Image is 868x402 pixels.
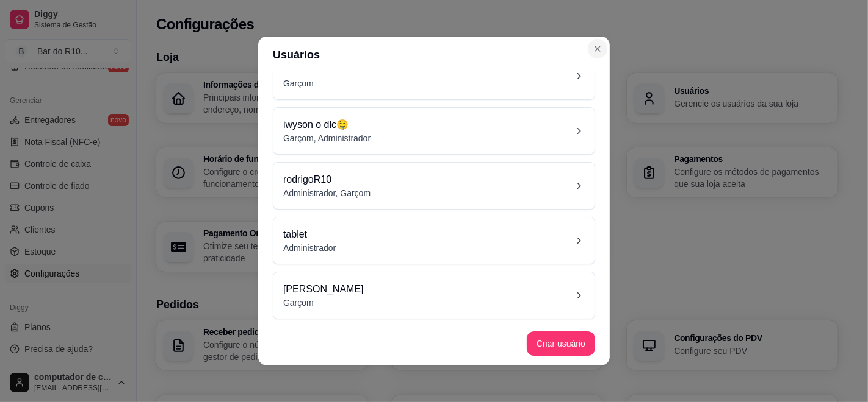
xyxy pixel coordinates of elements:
p: Garçom [283,297,364,309]
button: Close [588,39,607,58]
p: Garçom [283,77,314,90]
header: Usuários [258,37,610,73]
p: iwyson o dlc🤤 [283,118,371,132]
button: Criar usuário [527,331,595,356]
p: [PERSON_NAME] [283,282,364,297]
p: Administrador [283,242,336,254]
p: Administrador, Garçom [283,187,371,199]
p: tablet [283,227,336,242]
p: rodrigoR10 [283,172,371,187]
p: Garçom, Administrador [283,132,371,144]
